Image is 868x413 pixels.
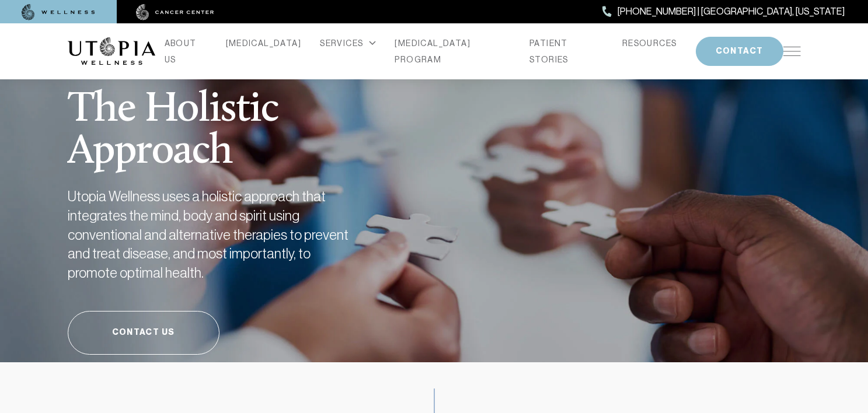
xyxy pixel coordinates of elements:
[395,35,511,68] a: [MEDICAL_DATA] PROGRAM
[165,35,207,68] a: ABOUT US
[68,60,412,173] h1: The Holistic Approach
[602,4,845,19] a: [PHONE_NUMBER] | [GEOGRAPHIC_DATA], [US_STATE]
[622,35,677,51] a: RESOURCES
[136,4,214,20] img: cancer center
[320,35,376,51] div: SERVICES
[529,35,604,68] a: PATIENT STORIES
[22,4,95,20] img: wellness
[618,4,845,19] span: [PHONE_NUMBER] | [GEOGRAPHIC_DATA], [US_STATE]
[783,47,801,56] img: icon-hamburger
[696,37,783,66] button: CONTACT
[68,311,219,355] a: Contact Us
[68,187,360,282] h2: Utopia Wellness uses a holistic approach that integrates the mind, body and spirit using conventi...
[68,37,155,65] img: logo
[226,35,302,51] a: [MEDICAL_DATA]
